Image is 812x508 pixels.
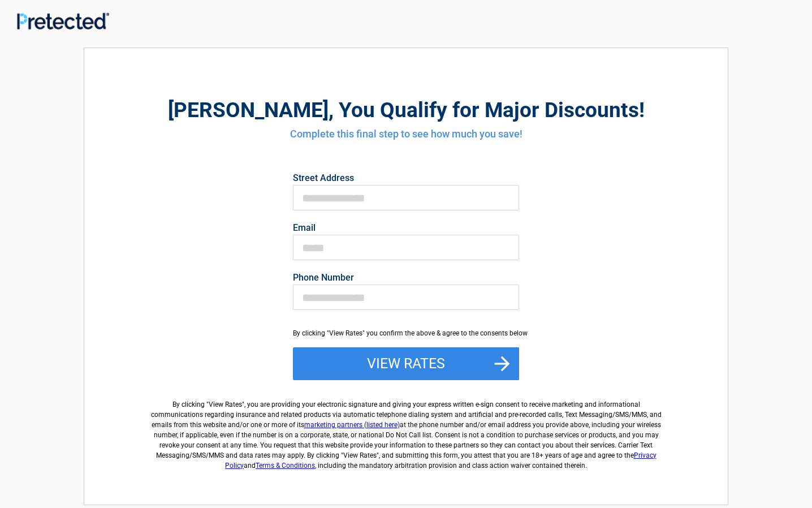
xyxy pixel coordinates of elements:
img: Main Logo [17,12,109,29]
span: [PERSON_NAME] [168,98,329,122]
a: marketing partners (listed here) [304,421,400,429]
span: View Rates [209,401,242,408]
a: Terms & Conditions [256,462,315,470]
h4: Complete this final step to see how much you save! [146,127,666,141]
div: By clicking "View Rates" you confirm the above & agree to the consents below [293,328,519,338]
h2: , You Qualify for Major Discounts! [146,96,666,124]
label: Phone Number [293,273,519,282]
label: Street Address [293,174,519,183]
label: By clicking " ", you are providing your electronic signature and giving your express written e-si... [146,390,666,471]
button: View Rates [293,347,519,380]
label: Email [293,223,519,233]
a: Privacy Policy [225,451,656,470]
